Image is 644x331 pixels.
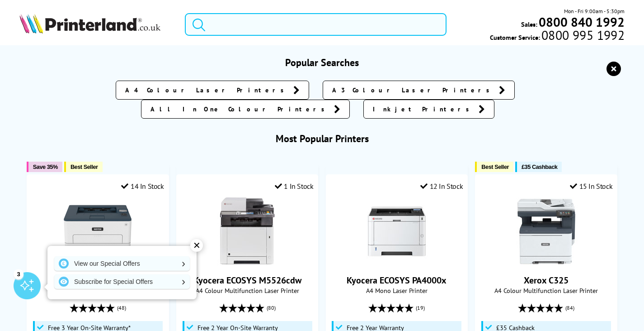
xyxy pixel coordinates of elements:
span: A4 Colour Laser Printers [125,86,289,95]
span: (19) [416,299,425,317]
a: Kyocera ECOSYS M5526cdw [213,258,281,267]
a: Xerox C325 [512,258,580,267]
h3: Popular Searches [19,56,625,69]
span: Customer Service: [490,31,625,42]
div: 3 [14,269,24,279]
button: £35 Cashback [515,162,562,172]
button: Best Seller [475,162,513,172]
a: Kyocera ECOSYS M5526cdw [193,274,301,286]
span: A4 Colour Multifunction Laser Printer [480,286,612,295]
span: (80) [267,299,276,317]
span: £35 Cashback [522,163,557,170]
div: 14 In Stock [121,182,164,191]
div: 12 In Stock [420,182,463,191]
span: Inkjet Printers [373,105,474,114]
span: A3 Colour Laser Printers [332,86,494,95]
a: A4 Colour Laser Printers [116,81,309,100]
div: 1 In Stock [275,182,314,191]
span: (84) [565,299,574,317]
a: All In One Colour Printers [141,100,350,119]
b: 0800 840 1992 [539,14,625,30]
span: Mon - Fri 9:00am - 5:30pm [564,7,625,15]
span: Best Seller [481,163,509,170]
span: A4 Mono Laser Printer [331,286,463,295]
span: (48) [117,299,126,317]
h3: Most Popular Printers [19,132,625,145]
button: Save 35% [27,162,62,172]
div: ✕ [190,239,203,252]
img: Kyocera ECOSYS PA4000x [363,197,431,265]
button: Best Seller [64,162,103,172]
span: 0800 995 1992 [540,31,625,39]
a: Kyocera ECOSYS PA4000x [363,258,431,267]
a: Inkjet Printers [363,100,494,119]
span: Save 35% [33,163,58,170]
a: Subscribe for Special Offers [54,274,190,289]
div: 15 In Stock [570,182,612,191]
a: 0800 840 1992 [537,18,625,26]
span: Best Seller [71,163,98,170]
img: Xerox C325 [512,197,580,265]
a: View our Special Offers [54,256,190,271]
img: Xerox B230 [64,197,132,265]
a: A3 Colour Laser Printers [323,81,515,100]
img: Kyocera ECOSYS M5526cdw [213,197,281,265]
span: A4 Colour Multifunction Laser Printer [181,286,314,295]
img: Printerland Logo [19,14,160,34]
a: Xerox C325 [524,274,569,286]
span: Sales: [521,20,537,29]
span: All In One Colour Printers [150,105,329,114]
a: Printerland Logo [19,14,174,35]
a: Kyocera ECOSYS PA4000x [347,274,447,286]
